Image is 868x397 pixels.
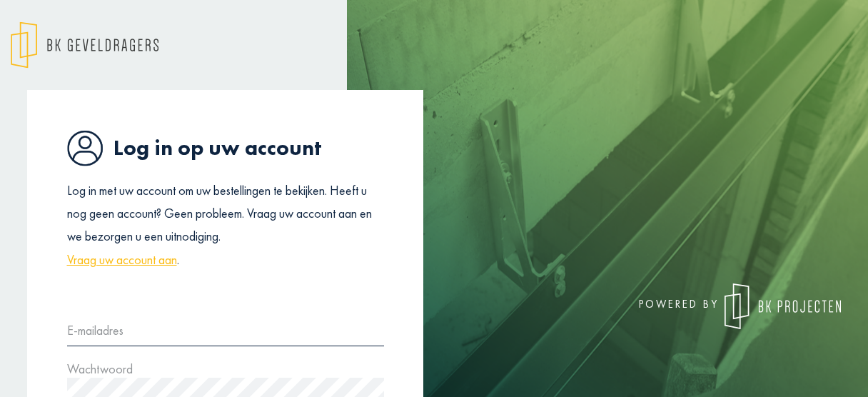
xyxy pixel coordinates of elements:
[67,130,384,166] h1: Log in op uw account
[445,283,841,329] div: powered by
[67,130,103,166] img: icon
[67,179,384,272] p: Log in met uw account om uw bestellingen te bekijken. Heeft u nog geen account? Geen probleem. Vr...
[11,21,158,69] img: logo
[725,283,841,329] img: logo
[67,248,177,271] a: Vraag uw account aan
[67,358,133,381] label: Wachtwoord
